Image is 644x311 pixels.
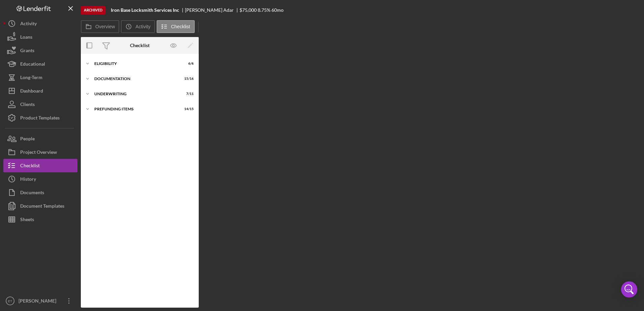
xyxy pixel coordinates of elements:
[20,30,32,45] div: Loans
[3,159,77,172] button: Checklist
[182,77,194,81] div: 15 / 16
[20,57,45,72] div: Educational
[130,43,150,48] div: Checklist
[94,77,177,81] div: Documentation
[20,44,34,59] div: Grants
[20,159,40,174] div: Checklist
[20,111,60,126] div: Product Templates
[171,24,190,29] label: Checklist
[94,62,177,66] div: Eligibility
[20,213,34,228] div: Sheets
[94,107,177,111] div: Prefunding Items
[81,20,119,33] button: Overview
[182,107,194,111] div: 14 / 15
[20,172,36,187] div: History
[121,20,155,33] button: Activity
[182,92,194,96] div: 7 / 11
[185,7,239,13] div: [PERSON_NAME] Adar
[3,17,77,30] button: Activity
[111,7,179,13] b: Iron Base Locksmith Services Inc
[3,186,77,199] button: Documents
[3,172,77,186] button: History
[3,30,77,44] button: Loans
[20,145,57,161] div: Project Overview
[239,7,257,13] div: $75,000
[258,7,270,13] div: 8.75 %
[157,20,195,33] button: Checklist
[81,6,105,14] div: Archived
[20,84,43,99] div: Dashboard
[3,44,77,57] button: Grants
[3,98,77,111] button: Clients
[182,62,194,66] div: 6 / 6
[621,281,637,298] div: Open Intercom Messenger
[20,199,64,214] div: Document Templates
[271,7,284,13] div: 60 mo
[20,98,35,113] div: Clients
[20,186,44,201] div: Documents
[20,132,35,147] div: People
[17,294,61,309] div: [PERSON_NAME]
[3,132,77,145] button: People
[3,111,77,125] button: Product Templates
[20,71,42,86] div: Long-Term
[8,299,12,303] text: ET
[135,24,150,29] label: Activity
[3,294,77,308] button: ET[PERSON_NAME]
[94,92,177,96] div: Underwriting
[3,71,77,84] button: Long-Term
[3,199,77,213] button: Document Templates
[3,57,77,71] button: Educational
[3,213,77,226] button: Sheets
[20,17,37,32] div: Activity
[3,84,77,98] button: Dashboard
[95,24,115,29] label: Overview
[3,145,77,159] button: Project Overview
